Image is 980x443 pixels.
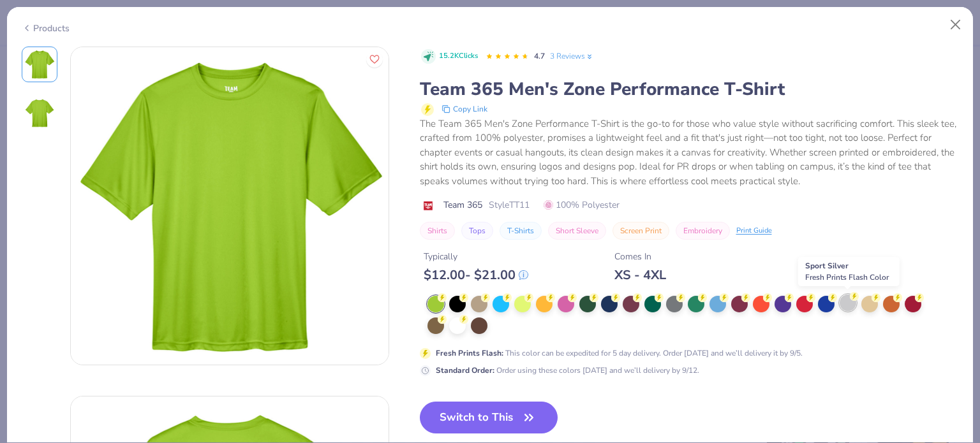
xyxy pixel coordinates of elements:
[438,101,491,117] button: copy to clipboard
[436,347,803,359] div: This color can be expedited for 5 day delivery. Order [DATE] and we’ll delivery it by 9/5.
[798,257,900,286] div: Sport Silver
[614,267,666,283] div: XS - 4XL
[424,250,528,263] div: Typically
[24,98,55,128] img: Back
[500,222,542,240] button: T-Shirts
[614,250,666,263] div: Comes In
[736,226,772,236] div: Print Guide
[548,222,606,240] button: Short Sleeve
[544,198,620,212] span: 100% Polyester
[461,222,493,240] button: Tops
[944,13,968,37] button: Close
[436,348,503,358] strong: Fresh Prints Flash :
[612,222,669,240] button: Screen Print
[439,51,478,62] span: 15.2K Clicks
[489,198,530,212] span: Style TT11
[420,117,959,189] div: The Team 365 Men's Zone Performance T-Shirt is the go-to for those who value style without sacrif...
[676,222,730,240] button: Embroidery
[436,365,494,375] strong: Standard Order :
[420,201,437,211] img: brand logo
[366,51,383,68] button: Like
[534,51,545,61] span: 4.7
[443,198,482,212] span: Team 365
[71,47,389,365] img: Front
[22,22,70,35] div: Products
[420,222,455,240] button: Shirts
[436,365,699,376] div: Order using these colors [DATE] and we’ll delivery by 9/12.
[420,402,558,433] button: Switch to This
[420,77,959,101] div: Team 365 Men's Zone Performance T-Shirt
[550,50,594,62] a: 3 Reviews
[424,267,528,283] div: $ 12.00 - $ 21.00
[486,47,529,67] div: 4.7 Stars
[805,272,889,282] span: Fresh Prints Flash Color
[24,49,55,80] img: Front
